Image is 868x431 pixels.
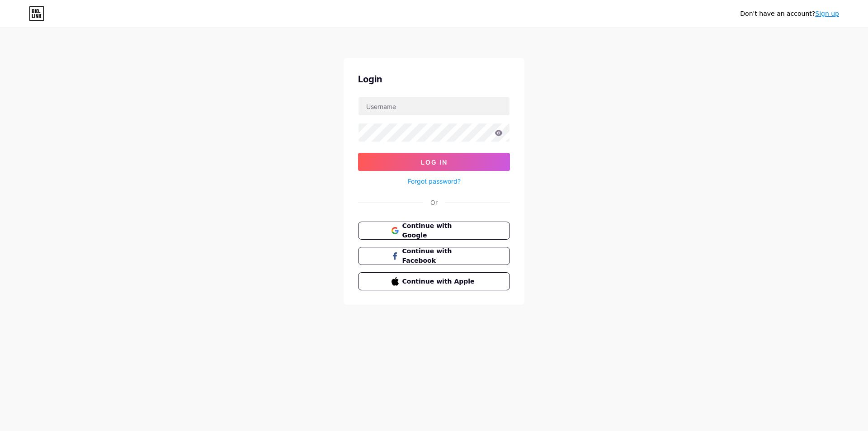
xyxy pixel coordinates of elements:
[815,10,839,17] a: Sign up
[402,246,477,265] span: Continue with Facebook
[358,222,510,240] button: Continue with Google
[421,158,448,166] span: Log In
[402,221,477,240] span: Continue with Google
[430,198,438,207] div: Or
[402,277,477,286] span: Continue with Apple
[359,97,509,115] input: Username
[358,72,510,86] div: Login
[740,9,839,19] div: Don't have an account?
[358,247,510,265] button: Continue with Facebook
[358,272,510,290] button: Continue with Apple
[408,176,461,186] a: Forgot password?
[358,153,510,171] button: Log In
